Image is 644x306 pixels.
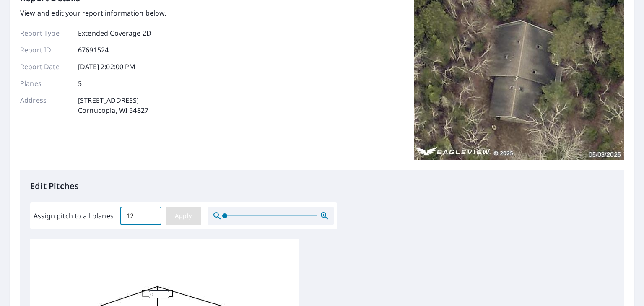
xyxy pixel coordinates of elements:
[20,8,166,18] p: View and edit your report information below.
[34,211,114,221] label: Assign pitch to all planes
[120,204,161,228] input: 00.0
[20,78,70,88] p: Planes
[166,207,201,225] button: Apply
[78,62,136,72] p: [DATE] 2:02:00 PM
[78,78,82,88] p: 5
[20,95,70,115] p: Address
[20,45,70,55] p: Report ID
[20,62,70,72] p: Report Date
[20,28,70,38] p: Report Type
[172,211,195,221] span: Apply
[78,95,148,115] p: [STREET_ADDRESS] Cornucopia, WI 54827
[30,180,614,192] p: Edit Pitches
[78,45,109,55] p: 67691524
[78,28,151,38] p: Extended Coverage 2D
